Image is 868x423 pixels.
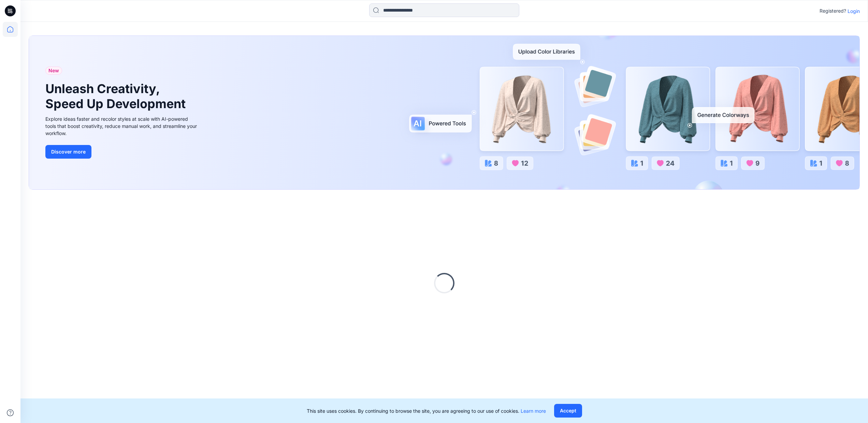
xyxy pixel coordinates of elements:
[45,145,91,159] button: Discover more
[48,67,59,75] span: New
[45,115,199,137] div: Explore ideas faster and recolor styles at scale with AI-powered tools that boost creativity, red...
[45,145,199,159] a: Discover more
[307,407,546,414] p: This site uses cookies. By continuing to browse the site, you are agreeing to our use of cookies.
[554,404,582,418] button: Accept
[820,7,846,15] p: Registered?
[45,82,189,111] h1: Unleash Creativity, Speed Up Development
[521,408,546,414] a: Learn more
[848,8,860,15] p: Login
